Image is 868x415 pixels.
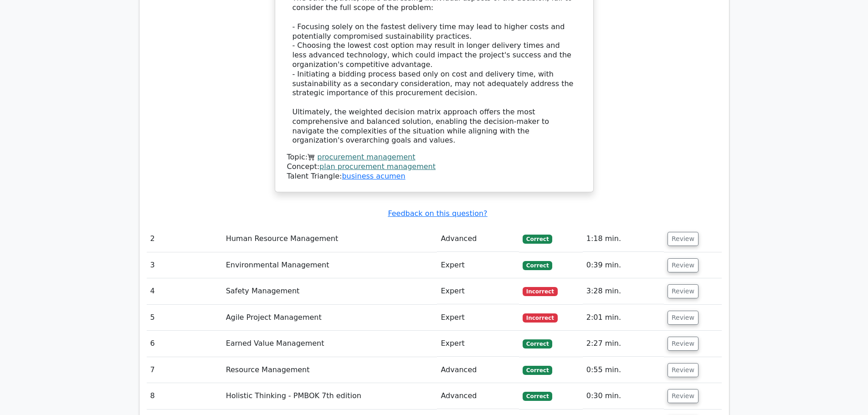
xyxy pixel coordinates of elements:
[147,331,222,357] td: 6
[147,383,222,409] td: 8
[222,331,437,357] td: Earned Value Management
[222,305,437,331] td: Agile Project Management
[222,226,437,252] td: Human Resource Management
[437,226,519,252] td: Advanced
[523,235,552,244] span: Correct
[668,337,699,351] button: Review
[668,232,699,246] button: Review
[222,357,437,383] td: Resource Management
[147,226,222,252] td: 2
[668,258,699,272] button: Review
[437,305,519,331] td: Expert
[523,392,552,401] span: Correct
[342,172,405,180] a: business acumen
[437,252,519,278] td: Expert
[668,311,699,325] button: Review
[583,278,664,304] td: 3:28 min.
[437,357,519,383] td: Advanced
[147,357,222,383] td: 7
[523,261,552,270] span: Correct
[583,305,664,331] td: 2:01 min.
[437,383,519,409] td: Advanced
[147,305,222,331] td: 5
[222,252,437,278] td: Environmental Management
[583,357,664,383] td: 0:55 min.
[319,162,436,171] a: plan procurement management
[437,278,519,304] td: Expert
[222,383,437,409] td: Holistic Thinking - PMBOK 7th edition
[668,389,699,403] button: Review
[222,278,437,304] td: Safety Management
[668,284,699,298] button: Review
[583,226,664,252] td: 1:18 min.
[583,383,664,409] td: 0:30 min.
[583,252,664,278] td: 0:39 min.
[523,287,558,296] span: Incorrect
[668,363,699,377] button: Review
[388,209,487,218] a: Feedback on this question?
[583,331,664,357] td: 2:27 min.
[287,162,581,172] div: Concept:
[523,366,552,375] span: Correct
[287,153,581,162] div: Topic:
[287,153,581,181] div: Talent Triangle:
[437,331,519,357] td: Expert
[523,313,558,323] span: Incorrect
[523,339,552,348] span: Correct
[147,252,222,278] td: 3
[147,278,222,304] td: 4
[317,153,415,161] a: procurement management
